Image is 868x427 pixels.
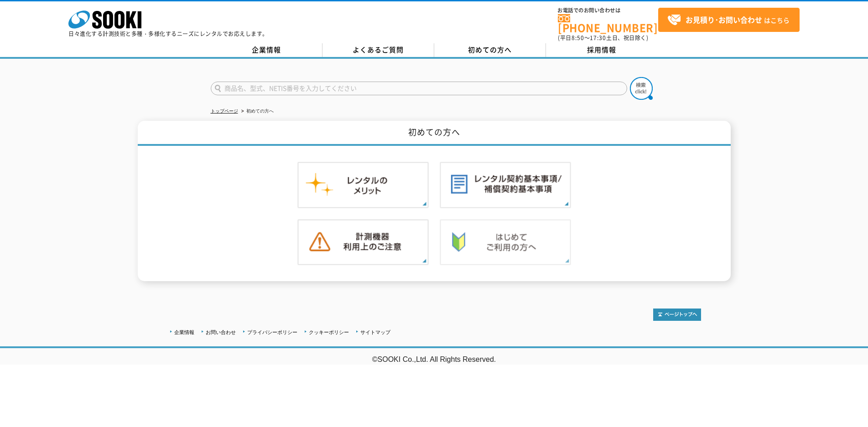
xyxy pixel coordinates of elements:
[558,8,658,13] span: お電話でのお問い合わせは
[630,77,653,100] img: btn_search.png
[653,309,701,321] img: トップページへ
[360,329,390,335] a: サイトマップ
[297,162,429,208] img: レンタルのメリット
[658,8,800,32] a: お見積り･お問い合わせはこちら
[211,82,627,95] input: 商品名、型式、NETIS番号を入力してください
[138,121,731,146] h1: 初めての方へ
[211,108,238,113] a: トップページ
[239,107,274,116] li: 初めての方へ
[434,43,546,57] a: 初めての方へ
[686,14,762,25] strong: お見積り･お問い合わせ
[468,45,512,55] span: 初めての方へ
[440,162,571,208] img: レンタル契約基本事項／補償契約基本事項
[558,34,648,42] span: (平日 ～ 土日、祝日除く)
[68,31,268,36] p: 日々進化する計測技術と多種・多様化するニーズにレンタルでお応えします。
[206,329,236,335] a: お問い合わせ
[667,13,790,27] span: はこちら
[558,14,658,33] a: [PHONE_NUMBER]
[322,43,434,57] a: よくあるご質問
[211,43,322,57] a: 企業情報
[174,329,194,335] a: 企業情報
[297,219,429,266] img: 計測機器ご利用上のご注意
[440,219,571,266] img: 初めての方へ
[590,34,606,42] span: 17:30
[546,43,658,57] a: 採用情報
[247,329,297,335] a: プライバシーポリシー
[309,329,349,335] a: クッキーポリシー
[572,34,584,42] span: 8:50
